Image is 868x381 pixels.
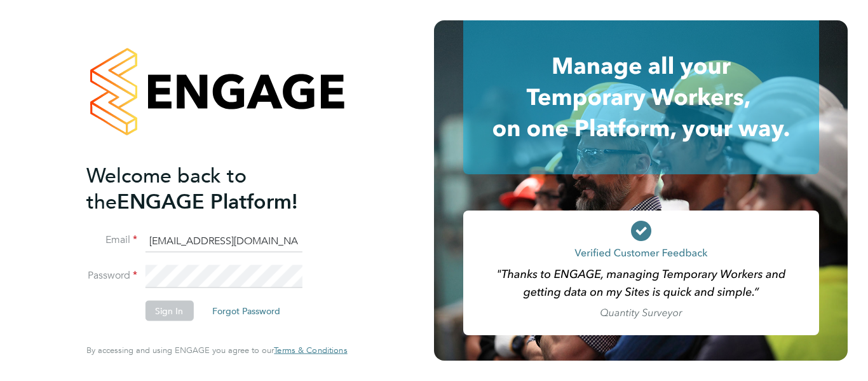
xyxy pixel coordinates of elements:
a: Terms & Conditions [274,345,347,356]
h2: ENGAGE Platform! [86,162,334,214]
span: By accessing and using ENGAGE you agree to our [86,345,347,356]
span: Welcome back to the [86,163,247,214]
button: Sign In [145,301,193,321]
label: Email [86,233,137,247]
span: Terms & Conditions [274,345,347,356]
label: Password [86,269,137,282]
button: Forgot Password [202,301,290,321]
input: Enter your work email... [145,230,302,253]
